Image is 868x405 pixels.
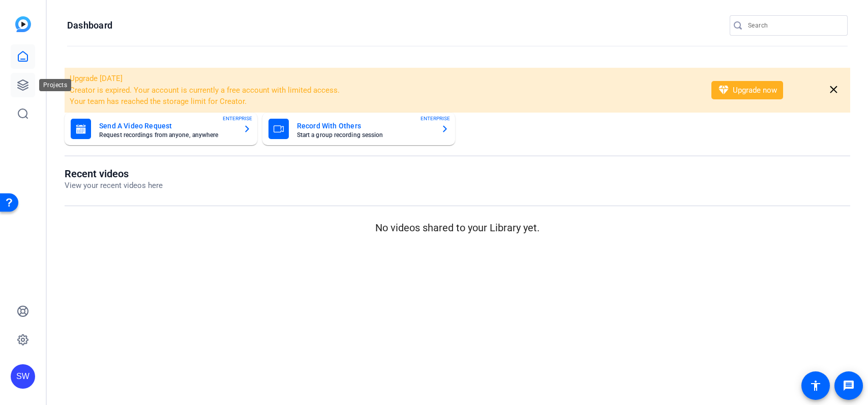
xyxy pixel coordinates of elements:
p: View your recent videos here [65,180,163,192]
mat-card-subtitle: Request recordings from anyone, anywhere [99,132,235,138]
mat-icon: close [827,84,840,96]
button: Upgrade now [711,81,783,99]
img: blue-gradient.svg [15,16,31,32]
input: Search [748,19,840,32]
mat-icon: accessibility [810,380,822,392]
mat-icon: diamond [717,84,730,96]
span: Upgrade [DATE] [70,74,123,83]
div: Projects [39,79,71,91]
mat-card-title: Record With Others [297,120,433,132]
div: SW [11,364,35,389]
button: Record With OthersStart a group recording sessionENTERPRISE [262,113,455,145]
h1: Recent videos [65,168,163,180]
mat-card-title: Send A Video Request [99,120,235,132]
li: Creator is expired. Your account is currently a free account with limited access. [70,85,698,96]
mat-card-subtitle: Start a group recording session [297,132,433,138]
p: No videos shared to your Library yet. [65,220,850,235]
h1: Dashboard [67,19,112,32]
li: Your team has reached the storage limit for Creator. [70,96,698,107]
span: ENTERPRISE [223,115,252,122]
mat-icon: message [843,380,855,392]
span: ENTERPRISE [421,115,450,122]
button: Send A Video RequestRequest recordings from anyone, anywhereENTERPRISE [65,113,257,145]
